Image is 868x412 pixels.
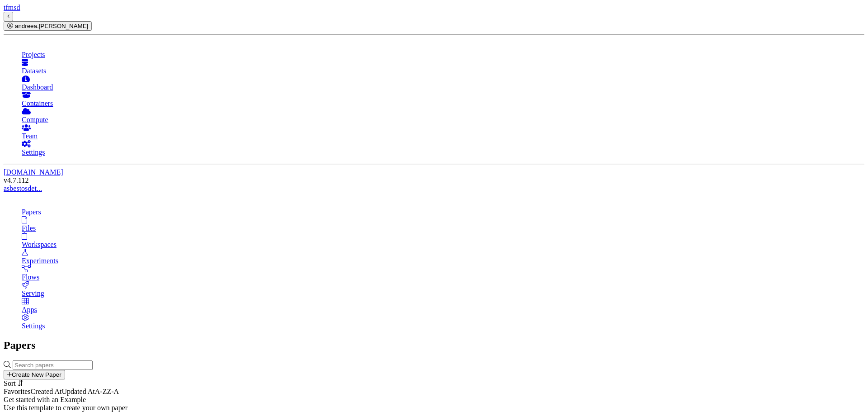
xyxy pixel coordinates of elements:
button: andreea.[PERSON_NAME] [4,21,92,31]
a: Papers [22,208,864,216]
a: Datasets [22,59,864,75]
input: Search papers [13,360,93,370]
span: Updated At [61,388,94,395]
button: Create New Paper [4,370,65,379]
div: Containers [22,99,864,108]
span: Z-A [107,388,119,395]
a: Settings [22,140,864,156]
div: Settings [22,322,864,330]
div: Datasets [22,67,864,75]
div: Files [22,224,864,232]
a: Containers [22,91,864,108]
h2: Papers [4,339,864,351]
span: Created At [31,388,62,395]
div: Experiments [22,257,864,265]
a: Team [22,124,864,140]
span: Favorites [4,388,31,395]
div: Settings [22,148,864,156]
a: asbestosdet... [4,185,42,192]
a: tfmsd [4,4,20,11]
div: Use this template to create your own paper [4,404,864,412]
a: Flows [22,265,864,281]
span: andreea.[PERSON_NAME] [15,23,88,29]
div: Flows [22,273,864,281]
div: Team [22,132,864,140]
a: Dashboard [22,75,864,91]
a: Apps [22,298,864,314]
a: Settings [22,314,864,330]
a: Experiments [22,249,864,265]
div: Create New Paper [7,371,61,378]
div: Compute [22,116,864,124]
a: [DOMAIN_NAME] [4,168,63,176]
div: Serving [22,289,864,298]
div: Apps [22,306,864,314]
a: Workspaces [22,232,864,249]
a: Compute [22,108,864,124]
a: Get started with an Example [4,396,86,403]
span: Sort [4,379,16,387]
a: Serving [22,281,864,298]
div: Workspaces [22,241,864,249]
a: Files [22,216,864,232]
a: Projects [22,51,864,59]
span: v4.7.112 [4,176,28,184]
span: A-Z [95,388,107,395]
div: Dashboard [22,83,864,91]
